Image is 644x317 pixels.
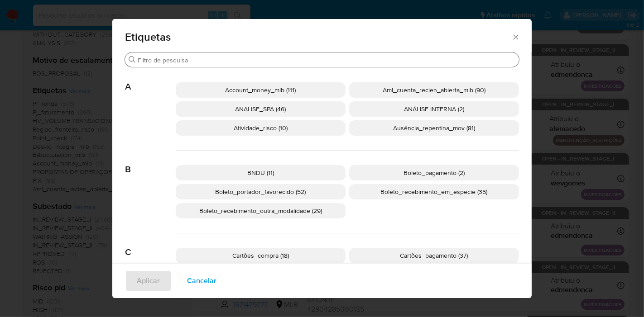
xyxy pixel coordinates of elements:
[176,184,346,199] div: Boleto_portador_favorecido (52)
[129,56,136,63] button: Buscar
[349,82,519,98] div: Aml_cuenta_recien_abierta_mlb (90)
[381,187,488,196] span: Boleto_recebimento_em_especie (35)
[235,104,286,114] span: ANALISE_SPA (46)
[187,271,216,291] span: Cancelar
[226,85,296,95] span: Account_money_mlb (111)
[404,104,464,114] span: ANÁLISE INTERNA (2)
[349,101,519,117] div: ANÁLISE INTERNA (2)
[176,203,346,218] div: Boleto_recebimento_outra_modalidade (29)
[138,56,515,64] input: Filtro de pesquisa
[125,233,176,258] span: C
[393,123,475,132] span: Ausência_repentina_mov (81)
[234,123,288,132] span: Atividade_risco (10)
[199,206,322,215] span: Boleto_recebimento_outra_modalidade (29)
[176,82,346,98] div: Account_money_mlb (111)
[216,187,306,196] span: Boleto_portador_favorecido (52)
[176,248,346,263] div: Cartões_compra (18)
[349,120,519,136] div: Ausência_repentina_mov (81)
[349,184,519,199] div: Boleto_recebimento_em_especie (35)
[400,251,468,260] span: Cartões_pagamento (37)
[383,85,485,95] span: Aml_cuenta_recien_abierta_mlb (90)
[349,248,519,263] div: Cartões_pagamento (37)
[349,165,519,180] div: Boleto_pagamento (2)
[175,270,228,292] button: Cancelar
[176,101,346,117] div: ANALISE_SPA (46)
[404,168,465,177] span: Boleto_pagamento (2)
[232,251,289,260] span: Cartões_compra (18)
[125,68,176,92] span: A
[511,33,519,41] button: Fechar
[176,165,346,180] div: BNDU (11)
[247,168,274,177] span: BNDU (11)
[125,151,176,175] span: B
[176,120,346,136] div: Atividade_risco (10)
[125,32,511,43] span: Etiquetas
